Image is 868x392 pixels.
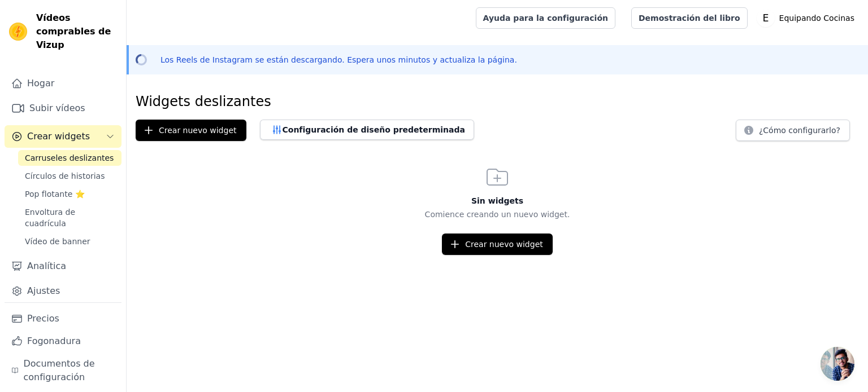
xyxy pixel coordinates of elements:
a: ¿Cómo configurarlo? [736,127,850,138]
font: Hogar [27,78,54,89]
font: ¿Cómo configurarlo? [759,126,840,135]
button: Crear nuevo widget [442,234,553,255]
button: E Equipando Cocinas [757,8,859,28]
a: Pop flotante ⭐ [18,186,121,202]
font: Configuración de diseño predeterminada [283,125,465,134]
font: Precios [27,313,59,324]
a: Carruseles deslizantes [18,150,121,166]
font: Pop flotante ⭐ [25,190,85,199]
a: Envoltura de cuadrícula [18,204,121,231]
font: Ayuda para la configuración [483,14,608,23]
button: Crear nuevo widget [136,120,246,141]
font: Documentos de configuración [23,358,94,382]
button: Configuración de diseño predeterminada [260,120,474,140]
font: Crear nuevo widget [159,126,237,135]
font: Los Reels de Instagram se están descargando. Espera unos minutos y actualiza la página. [160,55,517,64]
a: Demostración del libro [631,7,748,29]
font: Sin widgets [471,196,523,205]
font: Fogonadura [27,336,81,346]
img: Vizup [9,23,27,41]
font: Subir vídeos [29,103,85,113]
font: Crear nuevo widget [465,240,543,249]
div: Open chat [821,347,854,381]
button: ¿Cómo configurarlo? [736,120,850,141]
text: E [762,12,769,24]
a: Fogonadura [5,330,121,353]
font: Demostración del libro [639,14,740,23]
font: Ajustes [27,285,60,296]
font: Envoltura de cuadrícula [25,208,75,228]
font: Vídeos comprables de Vizup [36,12,111,50]
font: Carruseles deslizantes [25,153,114,162]
a: Ajustes [5,280,121,302]
button: Crear widgets [5,125,121,148]
a: Precios [5,307,121,330]
a: Subir vídeos [5,97,121,120]
a: Hogar [5,72,121,95]
font: Comience creando un nuevo widget. [425,210,570,219]
font: Analítica [27,261,66,271]
a: Círculos de historias [18,168,121,184]
font: Vídeo de banner [25,237,90,246]
a: Documentos de configuración [5,353,121,389]
font: Equipando Cocinas [779,14,854,23]
a: Analítica [5,255,121,278]
font: Círculos de historias [25,171,105,180]
a: Vídeo de banner [18,234,121,249]
a: Ayuda para la configuración [476,7,615,29]
font: Widgets deslizantes [136,94,271,109]
font: Crear widgets [27,131,90,142]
